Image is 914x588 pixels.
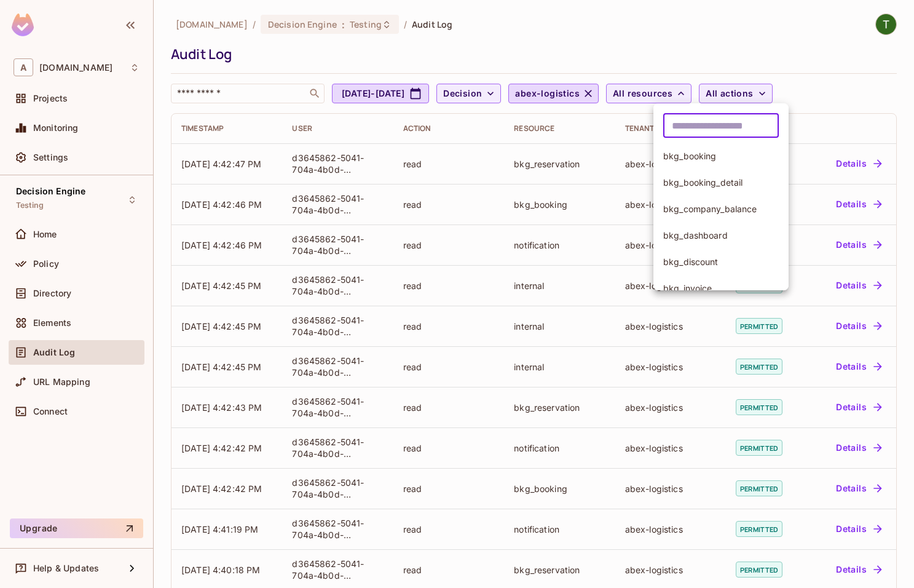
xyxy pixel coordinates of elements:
[663,256,779,268] span: bkg_discount
[663,177,779,188] span: bkg_booking_detail
[663,282,779,294] span: bkg_invoice
[663,203,779,215] span: bkg_company_balance
[663,150,779,162] span: bkg_booking
[663,229,779,241] span: bkg_dashboard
